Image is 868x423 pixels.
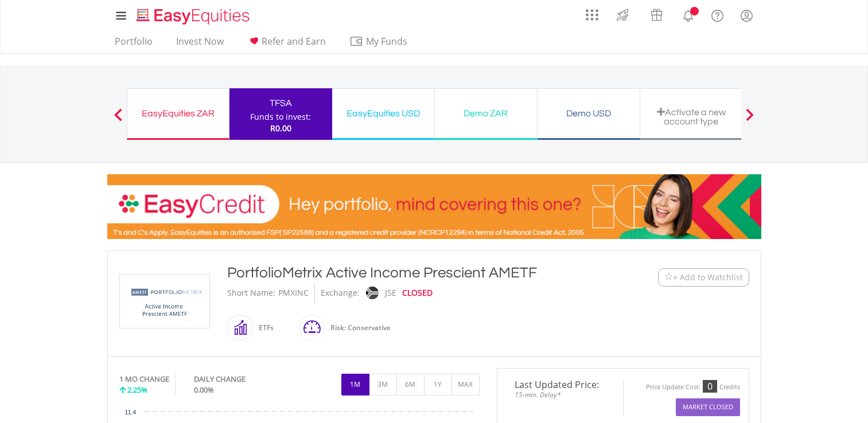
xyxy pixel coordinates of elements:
button: 6M [396,374,425,395]
div: EasyEquities USD [339,105,427,122]
span: Refer and Earn [262,35,326,48]
img: EasyCredit Promotion Banner [107,174,761,239]
span: 15-min. Delay* [506,389,614,400]
img: EasyEquities_Logo.png [134,7,254,26]
a: Invest Now [172,36,228,53]
div: DAILY CHANGE [194,374,284,385]
div: EasyEquities ZAR [134,105,222,122]
img: thrive-v2.svg [613,6,632,24]
a: Home page [132,3,254,26]
a: Portfolio [110,36,157,53]
img: vouchers-v2.svg [647,6,666,24]
a: My Profile [732,3,761,28]
img: jse.png [365,287,378,299]
a: Vouchers [640,3,674,24]
a: AppsGrid [578,3,606,21]
div: Risk: Conservative [325,314,391,342]
span: R0.00 [270,123,291,134]
button: 1M [341,374,369,395]
div: Credits [719,383,740,391]
div: JSE [385,283,396,303]
div: Exchange: [321,283,360,303]
span: 0.00% [194,385,214,395]
div: Price Update Cost: [646,383,700,391]
span: 2.25% [127,385,147,395]
div: PMXINC [278,283,309,303]
div: Funds to invest: [250,111,311,123]
text: 11.4 [124,409,136,416]
a: Refer and Earn [243,36,330,53]
button: Market Closed [676,398,740,416]
img: Watchlist [664,273,673,281]
span: + Add to Watchlist [673,272,743,283]
div: ETFs [253,314,274,342]
div: Short Name: [227,283,275,303]
div: Activate a new account type [647,107,735,126]
span: My Funds [349,34,425,49]
div: TFSA [236,95,325,111]
div: 1 MO CHANGE [119,374,169,385]
a: Notifications [674,3,703,26]
img: TFSA.PMXINC.png [122,275,208,328]
div: CLOSED [402,283,433,303]
button: 1Y [424,374,452,395]
div: Demo ZAR [442,105,530,122]
a: FAQ's and Support [703,3,732,26]
button: Watchlist + Add to Watchlist [658,268,749,287]
div: PortfolioMetrix Active Income Prescient AMETF [227,263,587,283]
div: 0 [703,380,717,393]
div: Demo USD [544,105,633,122]
button: MAX [451,374,480,395]
span: Last Updated Price: [506,380,614,389]
button: 3M [369,374,397,395]
img: grid-menu-icon.svg [586,9,598,21]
